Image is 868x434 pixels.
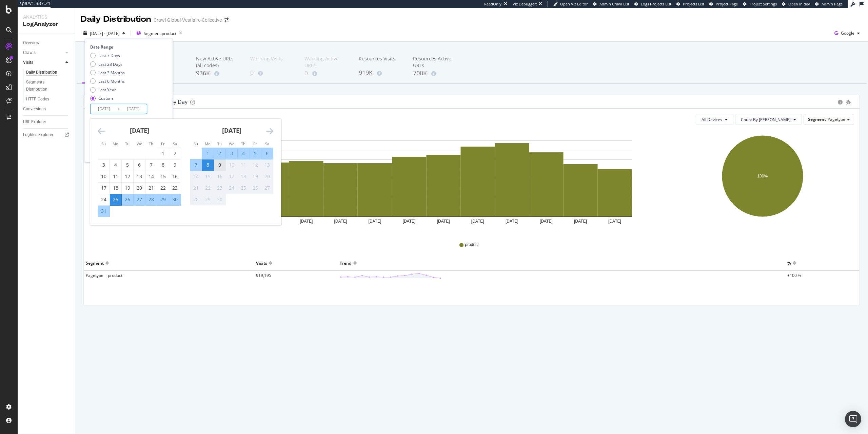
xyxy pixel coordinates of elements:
text: [DATE] [506,219,518,224]
td: Choose Monday, August 4, 2025 as your check-out date. It’s available. [110,159,122,171]
td: Selected. Monday, September 1, 2025 [202,148,214,159]
span: Projects List [683,1,704,6]
button: All Devices [696,114,733,125]
div: URL Explorer [23,118,46,126]
small: Sa [265,141,269,146]
span: All Devices [702,117,722,122]
div: 23 [169,185,181,191]
div: Last 28 Days [98,61,122,67]
div: 11 [110,173,121,180]
td: Choose Friday, August 1, 2025 as your check-out date. It’s available. [157,148,169,159]
div: Overview [23,39,39,46]
td: Not available. Monday, September 29, 2025 [202,194,214,205]
td: Selected. Wednesday, August 27, 2025 [134,194,145,205]
td: Choose Friday, August 22, 2025 as your check-out date. It’s available. [157,182,169,194]
div: Segment [86,258,104,268]
div: Date Range [90,44,166,50]
svg: A chart. [671,130,854,232]
div: Visits [256,258,267,268]
div: bug [846,100,851,105]
text: [DATE] [471,219,484,224]
td: Not available. Wednesday, September 17, 2025 [226,171,238,182]
div: 31 [98,208,110,214]
td: Selected. Saturday, September 6, 2025 [261,148,273,159]
div: 13 [134,173,145,180]
td: Choose Tuesday, August 12, 2025 as your check-out date. It’s available. [122,171,134,182]
div: Last Year [98,87,116,93]
small: Tu [217,141,222,146]
td: Not available. Thursday, September 11, 2025 [238,159,250,171]
div: 3 [98,162,110,168]
div: 7 [145,162,157,168]
div: 28 [190,196,202,203]
td: Selected. Tuesday, August 26, 2025 [122,194,134,205]
div: 4 [238,150,249,157]
a: URL Explorer [23,118,70,126]
small: Su [194,141,198,146]
div: 6 [134,162,145,168]
td: Not available. Saturday, September 13, 2025 [261,159,273,171]
div: 25 [238,185,249,191]
td: Not available. Tuesday, September 23, 2025 [214,182,226,194]
td: Not available. Sunday, September 28, 2025 [190,194,202,205]
div: Move backward to switch to the previous month. [98,127,105,135]
span: Google [841,30,854,36]
div: 0 [304,69,348,78]
span: Count By Day [741,117,791,122]
a: Open Viz Editor [553,1,588,7]
span: [DATE] - [DATE] [90,31,120,36]
div: Open Intercom Messenger [845,411,861,427]
td: Choose Friday, August 8, 2025 as your check-out date. It’s available. [157,159,169,171]
div: 700K [413,69,456,78]
div: 22 [202,185,214,191]
text: [DATE] [403,219,416,224]
div: Last 7 Days [90,53,125,58]
td: Choose Sunday, August 3, 2025 as your check-out date. It’s available. [98,159,110,171]
td: Not available. Thursday, September 18, 2025 [238,171,250,182]
div: Last 7 Days [98,53,120,58]
td: Choose Saturday, August 23, 2025 as your check-out date. It’s available. [169,182,181,194]
div: ReadOnly: [484,1,502,7]
div: 30 [214,196,225,203]
div: Last 3 Months [90,70,125,76]
td: Selected. Thursday, September 4, 2025 [238,148,250,159]
text: 100% [757,174,768,178]
text: [DATE] [608,219,621,224]
div: Viz Debugger: [513,1,537,7]
div: 12 [122,173,133,180]
td: Not available. Thursday, September 25, 2025 [238,182,250,194]
small: Sa [173,141,177,146]
div: 29 [202,196,214,203]
td: Not available. Friday, September 26, 2025 [250,182,261,194]
span: Project Settings [749,1,777,6]
text: [DATE] [300,219,313,224]
div: 10 [226,162,237,168]
div: Crawl-Global-Vestiaire-Collective [154,17,222,23]
div: 23 [214,185,225,191]
div: Last 6 Months [98,78,125,84]
div: 3 [226,150,237,157]
td: Not available. Friday, September 12, 2025 [250,159,261,171]
td: Choose Tuesday, August 5, 2025 as your check-out date. It’s available. [122,159,134,171]
div: 17 [98,185,110,191]
div: Resources Visits [359,55,402,68]
td: Selected. Friday, August 29, 2025 [157,194,169,205]
td: Choose Friday, August 15, 2025 as your check-out date. It’s available. [157,171,169,182]
div: 9 [169,162,181,168]
a: Visits [23,59,63,66]
td: Not available. Saturday, September 20, 2025 [261,171,273,182]
small: We [137,141,142,146]
small: Mo [113,141,118,146]
div: 28 [145,196,157,203]
div: arrow-right-arrow-left [224,18,229,22]
span: Pagetype = product [86,272,122,278]
div: 1 [157,150,169,157]
td: Not available. Sunday, September 21, 2025 [190,182,202,194]
small: Th [149,141,153,146]
div: 9 [214,162,225,168]
div: Calendar [90,119,281,225]
td: Choose Saturday, August 9, 2025 as your check-out date. It’s available. [169,159,181,171]
div: New Active URLs (all codes) [196,55,239,69]
td: Choose Sunday, August 10, 2025 as your check-out date. It’s available. [98,171,110,182]
div: % [787,258,791,268]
